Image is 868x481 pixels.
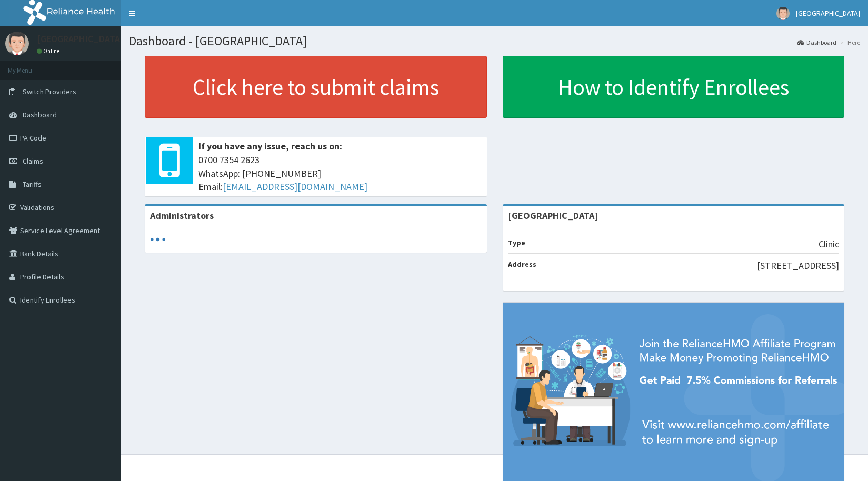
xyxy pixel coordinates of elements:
[198,140,342,152] b: If you have any issue, reach us on:
[776,7,790,20] img: User Image
[150,232,166,247] svg: audio-loading
[837,38,860,47] li: Here
[503,56,845,118] a: How to Identify Enrollees
[145,56,487,118] a: Click here to submit claims
[508,238,525,247] b: Type
[797,38,836,47] a: Dashboard
[757,259,839,273] p: [STREET_ADDRESS]
[508,259,536,269] b: Address
[819,237,839,251] p: Clinic
[508,209,598,222] strong: [GEOGRAPHIC_DATA]
[223,181,367,193] a: [EMAIL_ADDRESS][DOMAIN_NAME]
[5,32,29,55] img: User Image
[37,47,62,55] a: Online
[23,110,57,119] span: Dashboard
[150,209,214,222] b: Administrators
[23,179,42,189] span: Tariffs
[23,156,43,166] span: Claims
[23,87,76,96] span: Switch Providers
[129,34,860,48] h1: Dashboard - [GEOGRAPHIC_DATA]
[796,8,860,18] span: [GEOGRAPHIC_DATA]
[37,34,124,44] p: [GEOGRAPHIC_DATA]
[198,153,482,194] span: 0700 7354 2623 WhatsApp: [PHONE_NUMBER] Email:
